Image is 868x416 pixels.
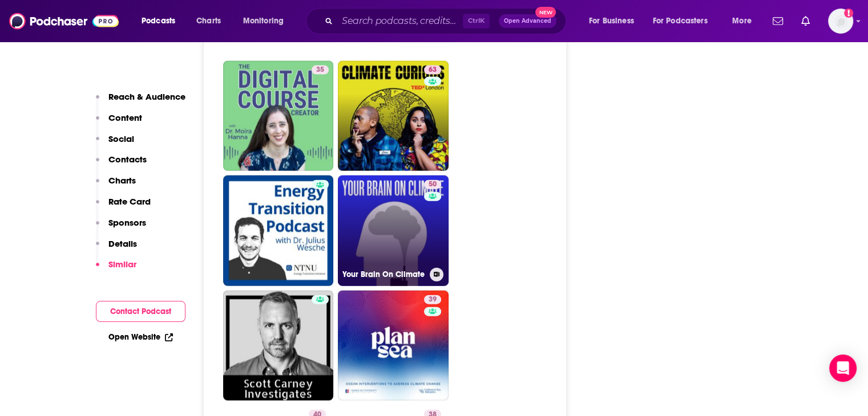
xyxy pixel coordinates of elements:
[581,12,648,30] button: open menu
[9,10,119,32] img: Podchaser - Follow, Share and Rate Podcasts
[429,64,437,76] span: 63
[96,91,185,112] button: Reach & Audience
[463,14,490,28] span: Ctrl K
[429,294,437,305] span: 39
[96,238,137,259] button: Details
[96,112,142,133] button: Content
[96,175,136,196] button: Charts
[223,61,334,172] a: 35
[96,196,151,217] button: Rate Card
[645,12,724,30] button: open menu
[338,291,449,401] a: 39
[108,217,146,228] p: Sponsors
[828,9,853,34] button: Show profile menu
[828,9,853,34] img: User Profile
[108,154,147,165] p: Contacts
[424,180,441,189] a: 50
[96,133,134,154] button: Social
[312,66,329,75] a: 35
[589,13,634,29] span: For Business
[653,13,708,29] span: For Podcasters
[499,14,556,28] button: Open AdvancedNew
[797,11,814,31] a: Show notifications dropdown
[96,217,146,238] button: Sponsors
[768,11,788,31] a: Show notifications dropdown
[134,12,190,30] button: open menu
[108,332,173,342] a: Open Website
[96,154,147,175] button: Contacts
[338,61,449,172] a: 63
[337,12,463,30] input: Search podcasts, credits, & more...
[829,354,857,382] div: Open Intercom Messenger
[189,12,228,30] a: Charts
[844,9,853,18] svg: Add a profile image
[338,176,449,286] a: 50Your Brain On Climate
[504,18,551,24] span: Open Advanced
[108,112,142,123] p: Content
[96,301,185,322] button: Contact Podcast
[429,179,437,190] span: 50
[108,259,136,270] p: Similar
[535,7,556,18] span: New
[108,196,151,207] p: Rate Card
[342,270,425,279] h3: Your Brain On Climate
[317,8,577,34] div: Search podcasts, credits, & more...
[724,12,766,30] button: open menu
[142,13,175,29] span: Podcasts
[732,13,752,29] span: More
[196,13,221,29] span: Charts
[108,133,134,144] p: Social
[316,64,324,76] span: 35
[424,66,441,75] a: 63
[108,238,137,249] p: Details
[108,91,185,102] p: Reach & Audience
[108,175,136,186] p: Charts
[235,12,298,30] button: open menu
[96,259,136,280] button: Similar
[243,13,284,29] span: Monitoring
[424,295,441,304] a: 39
[828,9,853,34] span: Logged in as megcassidy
